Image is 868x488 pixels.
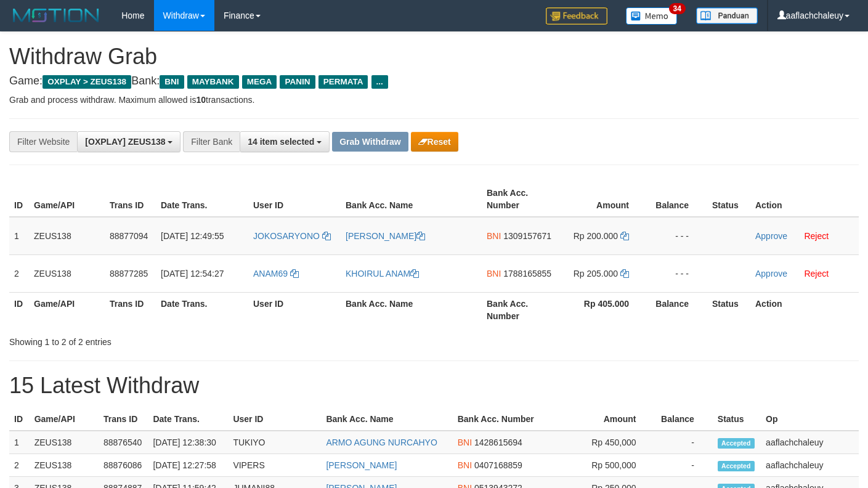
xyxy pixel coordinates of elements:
span: BNI [458,460,472,470]
span: Copy 1309157671 to clipboard [503,231,551,241]
span: Copy 0407168859 to clipboard [474,460,522,470]
th: Bank Acc. Name [321,408,452,431]
th: Bank Acc. Name [341,292,482,327]
td: 1 [9,431,30,454]
img: panduan.png [696,7,758,24]
th: ID [9,292,29,327]
a: Approve [755,231,787,241]
td: aaflachchaleuy [761,431,859,454]
span: BNI [487,269,501,279]
td: 88876540 [99,431,148,454]
span: [DATE] 12:49:55 [161,231,224,241]
img: Button%20Memo.svg [626,7,678,25]
span: OXPLAY > ZEUS138 [43,75,131,89]
span: PERMATA [318,75,368,89]
td: [DATE] 12:27:58 [148,454,228,477]
td: ZEUS138 [30,431,99,454]
th: Amount [558,182,647,217]
span: BNI [458,437,472,447]
th: Date Trans. [156,182,248,217]
span: MEGA [242,75,277,89]
div: Showing 1 to 2 of 2 entries [9,331,352,348]
td: ZEUS138 [29,254,105,292]
th: Bank Acc. Number [453,408,571,431]
th: Status [713,408,761,431]
th: Balance [647,182,707,217]
td: 88876086 [99,454,148,477]
th: ID [9,182,29,217]
td: - - - [647,254,707,292]
h1: Withdraw Grab [9,44,859,69]
td: ZEUS138 [30,454,99,477]
span: BNI [487,231,501,241]
th: User ID [248,182,341,217]
th: Trans ID [105,292,156,327]
th: User ID [228,408,321,431]
img: MOTION_logo.png [9,6,103,25]
th: Balance [655,408,713,431]
button: Grab Withdraw [332,132,408,152]
th: Status [707,182,750,217]
th: Action [750,182,859,217]
a: [PERSON_NAME] [346,231,425,241]
th: Bank Acc. Number [482,292,558,327]
th: Date Trans. [156,292,248,327]
a: JOKOSARYONO [253,231,331,241]
td: TUKIYO [228,431,321,454]
th: Bank Acc. Name [341,182,482,217]
span: 88877285 [110,269,148,279]
span: Accepted [718,461,755,471]
button: 14 item selected [240,131,330,152]
span: Copy 1788165855 to clipboard [503,269,551,279]
td: ZEUS138 [29,217,105,255]
a: Reject [804,231,829,241]
span: Copy 1428615694 to clipboard [474,437,522,447]
td: 2 [9,254,29,292]
td: - [655,431,713,454]
div: Filter Website [9,131,77,152]
td: VIPERS [228,454,321,477]
span: ANAM69 [253,269,288,279]
a: ARMO AGUNG NURCAHYO [326,437,437,447]
h1: 15 Latest Withdraw [9,373,859,398]
th: Trans ID [105,182,156,217]
h4: Game: Bank: [9,75,859,87]
span: JOKOSARYONO [253,231,320,241]
th: Status [707,292,750,327]
td: Rp 500,000 [571,454,655,477]
span: BNI [160,75,184,89]
th: Date Trans. [148,408,228,431]
div: Filter Bank [183,131,240,152]
th: Rp 405.000 [558,292,647,327]
th: User ID [248,292,341,327]
td: aaflachchaleuy [761,454,859,477]
a: ANAM69 [253,269,299,279]
a: [PERSON_NAME] [326,460,397,470]
td: - [655,454,713,477]
span: MAYBANK [187,75,239,89]
th: Action [750,292,859,327]
td: - - - [647,217,707,255]
img: Feedback.jpg [546,7,607,25]
a: KHOIRUL ANAM [346,269,419,279]
button: Reset [411,132,458,152]
a: Reject [804,269,829,279]
th: Op [761,408,859,431]
a: Copy 205000 to clipboard [620,269,629,279]
th: Game/API [30,408,99,431]
a: Copy 200000 to clipboard [620,231,629,241]
th: Amount [571,408,655,431]
span: Rp 205.000 [574,269,618,279]
th: Trans ID [99,408,148,431]
th: ID [9,408,30,431]
span: 34 [669,3,686,14]
span: PANIN [280,75,315,89]
span: [OXPLAY] ZEUS138 [85,137,165,147]
th: Game/API [29,182,105,217]
p: Grab and process withdraw. Maximum allowed is transactions. [9,94,859,106]
td: 2 [9,454,30,477]
td: Rp 450,000 [571,431,655,454]
td: [DATE] 12:38:30 [148,431,228,454]
a: Approve [755,269,787,279]
th: Game/API [29,292,105,327]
